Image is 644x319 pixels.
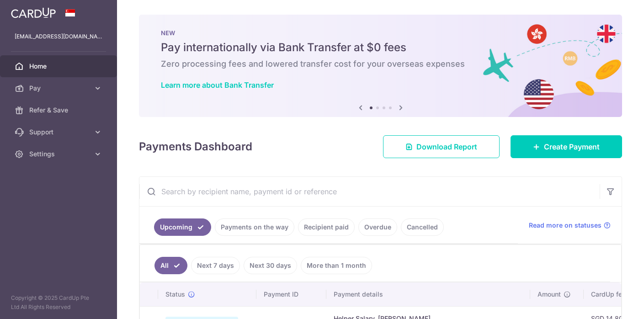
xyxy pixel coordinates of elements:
[15,32,102,41] p: [EMAIL_ADDRESS][DOMAIN_NAME]
[191,257,240,274] a: Next 7 days
[529,221,611,230] a: Read more on statuses
[29,106,90,115] span: Refer & Save
[29,128,90,137] span: Support
[11,7,56,18] img: CardUp
[358,218,397,236] a: Overdue
[154,257,187,274] a: All
[215,218,294,236] a: Payments on the way
[301,257,372,274] a: More than 1 month
[383,135,500,158] a: Download Report
[29,149,90,159] span: Settings
[161,80,274,90] a: Learn more about Bank Transfer
[165,290,185,299] span: Status
[154,218,211,236] a: Upcoming
[416,141,477,152] span: Download Report
[256,282,326,306] th: Payment ID
[591,290,626,299] span: CardUp fee
[298,218,355,236] a: Recipient paid
[529,221,601,230] span: Read more on statuses
[538,290,561,299] span: Amount
[401,218,444,236] a: Cancelled
[29,62,90,71] span: Home
[161,29,600,37] p: NEW
[29,84,90,93] span: Pay
[244,257,297,274] a: Next 30 days
[139,177,600,206] input: Search by recipient name, payment id or reference
[511,135,622,158] a: Create Payment
[161,40,600,55] h5: Pay internationally via Bank Transfer at $0 fees
[139,138,252,155] h4: Payments Dashboard
[161,58,600,69] h6: Zero processing fees and lowered transfer cost for your overseas expenses
[139,15,622,117] img: Bank transfer banner
[544,141,600,152] span: Create Payment
[326,282,530,306] th: Payment details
